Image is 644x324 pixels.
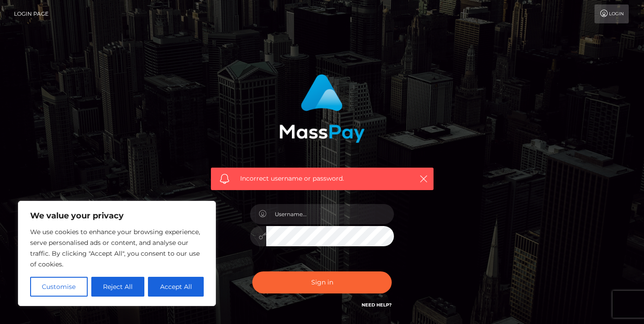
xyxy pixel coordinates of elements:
button: Sign in [252,271,392,293]
div: We value your privacy [18,201,216,306]
img: MassPay Login [279,74,365,143]
button: Accept All [148,277,204,297]
a: Login [595,4,629,23]
p: We use cookies to enhance your browsing experience, serve personalised ads or content, and analys... [30,226,204,270]
button: Reject All [91,277,145,297]
button: Customise [30,277,88,297]
span: Incorrect username or password. [240,174,404,183]
a: Need Help? [362,302,392,308]
input: Username... [266,204,394,224]
p: We value your privacy [30,210,204,221]
a: Login Page [14,4,49,23]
